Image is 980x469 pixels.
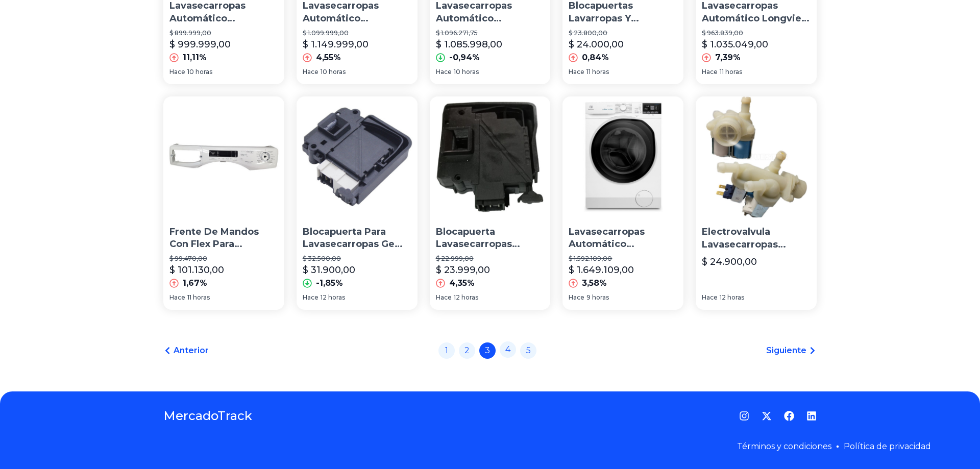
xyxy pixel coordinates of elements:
span: 11 horas [187,293,210,302]
p: $ 1.085.998,00 [436,37,502,52]
a: Política de privacidad [844,441,931,451]
a: Siguiente [766,344,817,357]
p: $ 1.149.999,00 [303,37,369,52]
span: 11 horas [586,68,609,76]
span: Hace [303,293,318,302]
span: Hace [303,68,318,76]
a: 4 [500,341,516,358]
span: 9 horas [586,293,609,302]
p: 4,55% [316,52,341,64]
p: Blocapuerta Para Lavasecarropas Ge Lsge09 General Electric [303,226,411,251]
span: Hace [702,68,718,76]
p: Blocapuerta Lavasecarropas General Electric 9kg Lsge09e09m [436,226,545,251]
p: Electrovalvula Lavasecarropas Longvie 3 Via Valvula Original [702,226,811,251]
p: 7,39% [715,52,741,64]
a: 1 [438,342,455,359]
span: Hace [702,293,718,302]
img: Blocapuerta Lavasecarropas General Electric 9kg Lsge09e09m [430,96,551,217]
a: Twitter [762,411,772,421]
a: Instagram [739,411,749,421]
a: 5 [520,342,536,359]
p: 4,35% [449,277,475,289]
p: 3,58% [582,277,607,289]
span: 12 horas [454,293,478,302]
a: Electrovalvula Lavasecarropas Longvie 3 Via Valvula OriginalElectrovalvula Lavasecarropas Longvie... [696,96,817,310]
p: $ 101.130,00 [169,263,224,277]
a: Frente De Mandos Con Flex Para Lavasecarropa Longvie Ls18012Frente De Mandos Con Flex Para Lavase... [163,96,284,310]
a: Términos y condiciones [737,441,831,451]
p: Frente De Mandos Con Flex Para Lavasecarropa Longvie Ls18012 [169,226,278,251]
a: Blocapuerta Lavasecarropas General Electric 9kg Lsge09e09mBlocapuerta Lavasecarropas General Elec... [430,96,551,310]
a: 2 [459,342,475,359]
span: Hace [569,68,584,76]
span: 10 horas [187,68,212,76]
span: Hace [569,293,584,302]
a: Lavasecarropas Automático Electrolux Perfect Care Ewd08 Inverter Blanco 8kg 220 vLavasecarropas A... [562,96,683,310]
img: Electrovalvula Lavasecarropas Longvie 3 Via Valvula Original [696,96,817,217]
span: Hace [436,68,452,76]
a: LinkedIn [806,411,817,421]
p: $ 23.800,00 [569,29,677,37]
span: Hace [169,293,185,302]
p: $ 32.500,00 [303,255,411,263]
p: $ 23.999,00 [436,263,490,277]
p: -0,94% [449,52,480,64]
span: 12 horas [321,293,345,302]
a: MercadoTrack [163,408,252,424]
p: $ 963.839,00 [702,29,811,37]
p: $ 899.999,00 [169,29,278,37]
p: $ 24.900,00 [702,255,757,269]
span: 10 horas [454,68,479,76]
p: $ 1.096.271,75 [436,29,545,37]
p: 0,84% [582,52,609,64]
p: Lavasecarropas Automático Electrolux Perfect Care Ewd08 Inverter Blanco 8kg 220 v [569,226,677,251]
img: Lavasecarropas Automático Electrolux Perfect Care Ewd08 Inverter Blanco 8kg 220 v [562,96,683,217]
p: $ 22.999,00 [436,255,545,263]
span: Hace [169,68,185,76]
p: $ 24.000,00 [569,37,624,52]
p: 1,67% [183,277,207,289]
a: Anterior [163,344,209,357]
p: $ 1.035.049,00 [702,37,768,52]
span: 11 horas [720,68,742,76]
a: Facebook [784,411,794,421]
p: $ 1.592.109,00 [569,255,677,263]
p: -1,85% [316,277,343,289]
span: Anterior [174,344,209,357]
p: $ 1.649.109,00 [569,263,634,277]
p: $ 99.470,00 [169,255,278,263]
span: Siguiente [766,344,806,357]
a: Blocapuerta Para Lavasecarropas Ge Lsge09 General ElectricBlocapuerta Para Lavasecarropas Ge Lsge... [297,96,418,310]
span: Hace [436,293,452,302]
p: $ 1.099.999,00 [303,29,411,37]
p: $ 31.900,00 [303,263,355,277]
p: 11,11% [183,52,207,64]
p: $ 999.999,00 [169,37,231,52]
img: Frente De Mandos Con Flex Para Lavasecarropa Longvie Ls18012 [163,96,284,217]
span: 12 horas [720,293,744,302]
span: 10 horas [321,68,346,76]
img: Blocapuerta Para Lavasecarropas Ge Lsge09 General Electric [297,96,418,217]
